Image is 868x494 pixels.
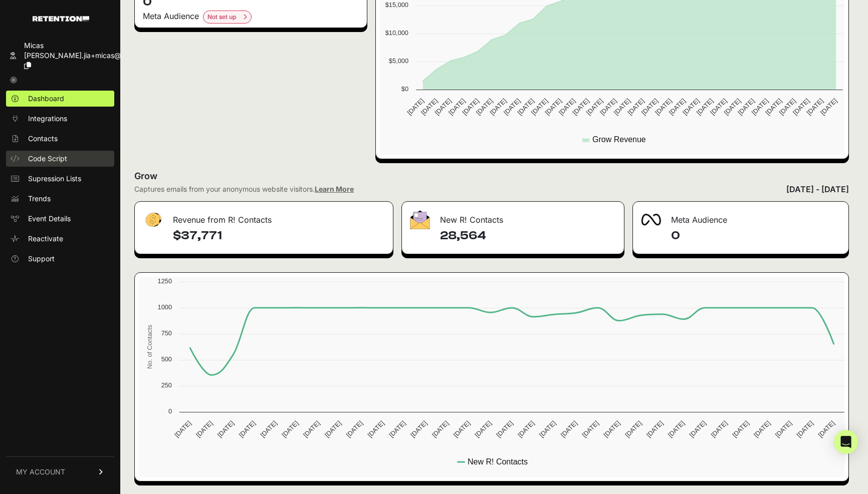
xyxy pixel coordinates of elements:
text: [DATE] [805,97,824,117]
text: No. of Contacts [146,325,153,369]
text: [DATE] [194,419,214,439]
text: $10,000 [385,29,408,37]
text: 1250 [158,277,172,285]
text: [DATE] [695,97,714,117]
text: [DATE] [345,419,364,439]
text: 750 [161,329,172,337]
text: [DATE] [516,97,535,117]
text: [DATE] [626,97,645,117]
img: Retention.com [33,16,89,22]
a: Dashboard [6,91,114,107]
span: Support [28,254,55,264]
text: [DATE] [602,419,621,439]
div: [DATE] - [DATE] [786,183,849,195]
text: 1000 [158,303,172,311]
text: [DATE] [585,97,604,117]
text: [DATE] [259,419,278,439]
a: Integrations [6,111,114,127]
text: 500 [161,355,172,363]
text: [DATE] [433,97,453,117]
a: Support [6,251,114,267]
text: [DATE] [452,419,472,439]
a: Contacts [6,131,114,147]
a: Learn More [315,185,354,193]
text: [DATE] [474,419,493,439]
a: Code Script [6,151,114,167]
text: [DATE] [795,419,815,439]
text: [DATE] [598,97,618,117]
text: 250 [161,381,172,389]
a: Trends [6,191,114,207]
text: [DATE] [639,97,659,117]
text: [DATE] [495,419,514,439]
text: [DATE] [530,97,549,117]
text: [DATE] [405,97,425,117]
div: Meta Audience [633,202,848,232]
text: [DATE] [681,97,701,117]
text: [DATE] [516,419,536,439]
text: [DATE] [731,419,750,439]
span: Event Details [28,214,71,224]
text: [DATE] [216,419,236,439]
text: [DATE] [559,419,579,439]
div: New R! Contacts [402,202,624,232]
text: [DATE] [819,97,838,117]
span: MY ACCOUNT [16,467,65,477]
text: [DATE] [722,97,742,117]
div: Open Intercom Messenger [834,430,858,454]
a: Supression Lists [6,171,114,187]
text: [DATE] [323,419,343,439]
span: Supression Lists [28,174,81,184]
text: [DATE] [571,97,590,117]
a: MY ACCOUNT [6,456,114,487]
text: [DATE] [667,97,687,117]
span: Trends [28,194,51,204]
span: Dashboard [28,94,64,104]
h2: Grow [134,169,849,183]
a: Event Details [6,211,114,227]
text: [DATE] [430,419,450,439]
img: fa-meta-2f981b61bb99beabf952f7030308934f19ce035c18b003e963880cc3fabeebb7.png [641,214,661,226]
text: [DATE] [502,97,522,117]
text: [DATE] [623,419,643,439]
div: Captures emails from your anonymous website visitors. [134,184,354,194]
text: [DATE] [709,97,728,117]
div: Meta Audience [143,10,359,24]
text: [DATE] [366,419,386,439]
text: 0 [168,407,172,415]
text: [DATE] [280,419,300,439]
text: $5,000 [389,57,408,65]
text: [DATE] [736,97,756,117]
text: [DATE] [409,419,428,439]
a: Reactivate [6,231,114,247]
text: $0 [401,85,408,93]
text: [DATE] [654,97,673,117]
text: [DATE] [612,97,632,117]
img: fa-dollar-13500eef13a19c4ab2b9ed9ad552e47b0d9fc28b02b83b90ba0e00f96d6372e9.png [143,210,163,230]
text: [DATE] [173,419,192,439]
text: [DATE] [447,97,467,117]
text: [DATE] [645,419,665,439]
img: fa-envelope-19ae18322b30453b285274b1b8af3d052b27d846a4fbe8435d1a52b978f639a2.png [410,210,430,229]
span: [PERSON_NAME].jia+micas@d... [24,51,132,60]
span: Reactivate [28,234,63,244]
text: [DATE] [488,97,508,117]
h4: 28,564 [440,228,616,244]
text: [DATE] [419,97,439,117]
div: Micas [24,41,132,51]
text: New R! Contacts [468,457,528,466]
text: [DATE] [302,419,321,439]
span: Contacts [28,134,58,144]
div: Revenue from R! Contacts [135,202,393,232]
text: [DATE] [667,419,686,439]
h4: $37,771 [173,228,385,244]
text: [DATE] [581,419,600,439]
text: [DATE] [538,419,557,439]
a: Micas [PERSON_NAME].jia+micas@d... [6,38,114,74]
text: [DATE] [764,97,783,117]
span: Integrations [28,114,67,124]
text: [DATE] [543,97,563,117]
text: [DATE] [750,97,769,117]
text: [DATE] [774,419,793,439]
text: $15,000 [385,1,408,9]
